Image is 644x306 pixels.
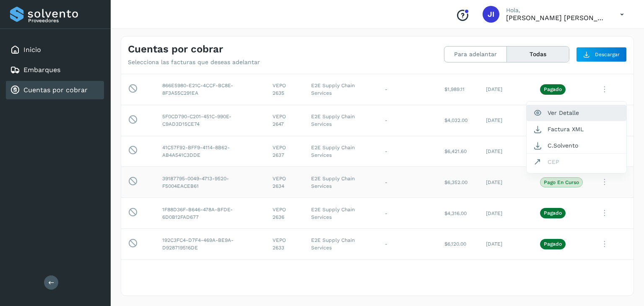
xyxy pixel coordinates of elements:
[527,121,626,137] button: Factura XML
[23,86,88,94] a: Cuentas por cobrar
[28,18,101,23] p: Proveedores
[527,137,626,154] button: C.Solvento
[6,61,104,79] div: Embarques
[6,81,104,99] div: Cuentas por cobrar
[527,105,626,121] button: Ver Detalle
[23,46,41,54] a: Inicio
[23,66,60,74] a: Embarques
[527,154,626,170] button: CEP
[6,41,104,59] div: Inicio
